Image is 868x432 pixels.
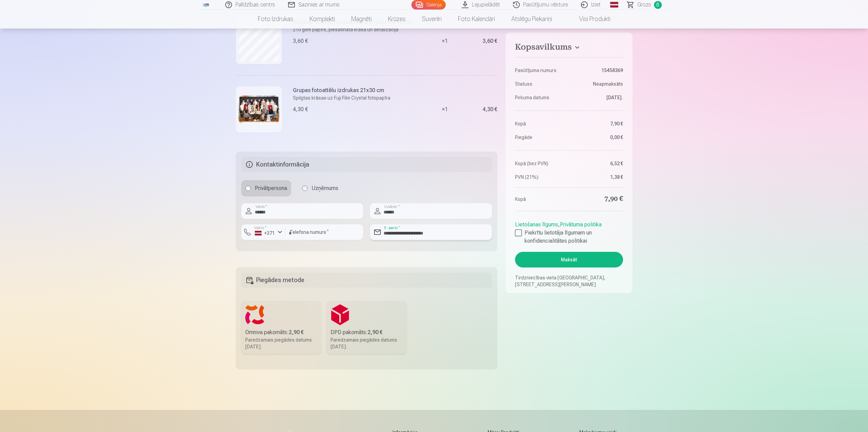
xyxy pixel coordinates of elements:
[593,81,623,87] span: Neapmaksāts
[515,218,623,245] div: ,
[572,134,623,141] dd: 0,00 €
[414,10,450,29] a: Suvenīri
[515,134,566,141] dt: Piegāde
[331,328,403,336] div: DPD pakomāts :
[202,3,210,7] img: /fa1
[241,273,492,288] h5: Piegādes metode
[293,105,308,114] div: 4,30 €
[515,221,558,228] a: Lietošanas līgums
[515,120,566,127] dt: Kopā
[419,75,470,143] div: × 1
[515,194,566,204] dt: Kopā
[293,86,390,94] h6: Grupas fotoattēlu izdrukas 21x30 cm
[450,10,503,29] a: Foto kalendāri
[343,10,380,29] a: Magnēti
[572,94,623,101] dd: [DATE].
[241,180,291,196] label: Privātpersona
[293,26,411,33] p: 210 gsm papīrs, piesātināta krāsa un detalizācija
[515,81,566,87] dt: Statuss
[515,229,623,245] label: Piekrītu lietotāja līgumam un konfidencialitātes politikai
[241,224,285,240] button: Valsts*+371
[572,194,623,204] dd: 7,90 €
[241,157,492,172] h5: Kontaktinformācija
[560,10,619,29] a: Visi produkti
[572,120,623,127] dd: 7,90 €
[515,42,623,54] button: Kopsavilkums
[515,174,566,180] dt: PVN (21%)
[482,107,497,111] div: 4,30 €
[289,329,304,335] b: 2,90 €
[515,94,566,101] dt: Pirkuma datums
[293,94,390,101] p: Spilgtas krāsas uz Fuji Film Crystal fotopapīra
[245,328,317,336] div: Omniva pakomāts :
[380,10,414,29] a: Krūzes
[245,186,251,191] input: Privātpersona
[572,174,623,180] dd: 1,38 €
[637,1,651,9] span: Grozs
[298,180,342,196] label: Uzņēmums
[572,67,623,74] dd: 15458369
[654,1,662,9] span: 0
[515,274,623,288] p: Tirdzniecības vieta [GEOGRAPHIC_DATA], [STREET_ADDRESS][PERSON_NAME]
[572,160,623,167] dd: 6,52 €
[560,221,602,228] a: Privātuma politika
[245,336,317,350] div: Paredzamais piegādes datums [DATE].
[515,252,623,267] button: Maksāt
[515,160,566,167] dt: Kopā (bez PVN)
[293,37,308,45] div: 3,60 €
[515,67,566,74] dt: Pasūtījuma numurs
[482,39,497,43] div: 3,60 €
[331,336,403,350] div: Paredzamais piegādes datums [DATE].
[368,329,383,335] b: 2,90 €
[255,230,275,237] div: +371
[301,10,343,29] a: Komplekti
[419,7,470,75] div: × 1
[250,10,301,29] a: Foto izdrukas
[302,186,307,191] input: Uzņēmums
[252,225,269,230] label: Valsts
[503,10,560,29] a: Atslēgu piekariņi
